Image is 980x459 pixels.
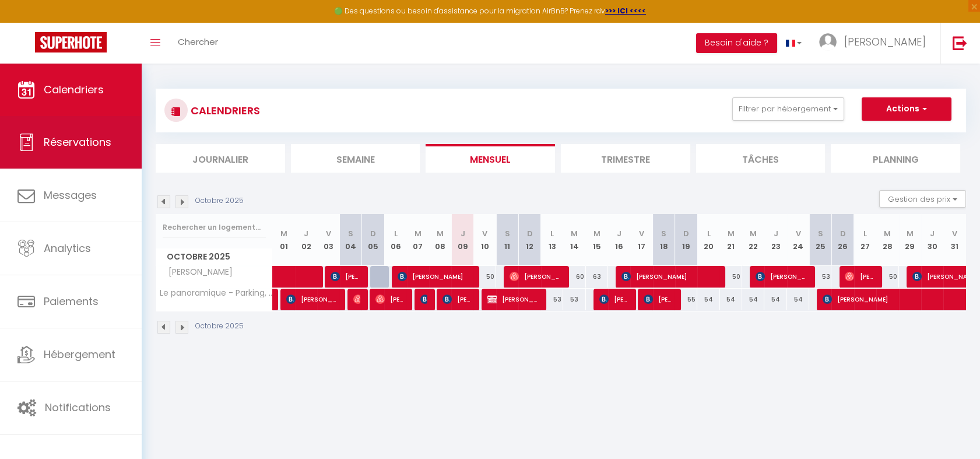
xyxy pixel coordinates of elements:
[487,288,539,310] span: [PERSON_NAME]
[510,265,561,288] span: [PERSON_NAME]
[630,214,652,266] th: 17
[586,266,608,288] div: 63
[863,228,867,239] abbr: L
[675,214,697,266] th: 19
[750,228,757,239] abbr: M
[44,82,104,97] span: Calendriers
[876,214,898,266] th: 28
[697,289,719,310] div: 54
[621,265,718,288] span: [PERSON_NAME]
[317,214,339,266] th: 03
[280,228,287,239] abbr: M
[407,214,429,266] th: 07
[291,144,420,173] li: Semaine
[586,214,608,266] th: 15
[696,144,826,173] li: Tâches
[809,266,831,288] div: 53
[527,228,533,239] abbr: D
[44,135,111,149] span: Réservations
[482,228,487,239] abbr: V
[44,347,115,362] span: Hébergement
[764,214,786,266] th: 23
[541,289,563,310] div: 53
[541,214,563,266] th: 13
[921,214,943,266] th: 30
[348,228,353,239] abbr: S
[44,188,97,202] span: Messages
[831,144,960,173] li: Planning
[426,144,555,173] li: Mensuel
[819,33,837,51] img: ...
[774,228,778,239] abbr: J
[273,214,295,266] th: 01
[661,228,666,239] abbr: S
[818,228,823,239] abbr: S
[943,214,966,266] th: 31
[505,228,510,239] abbr: S
[644,288,673,310] span: [PERSON_NAME]
[617,228,621,239] abbr: J
[862,97,951,121] button: Actions
[742,289,764,310] div: 54
[362,214,384,266] th: 05
[593,228,600,239] abbr: M
[608,214,630,266] th: 16
[340,214,362,266] th: 04
[474,214,496,266] th: 10
[756,265,807,288] span: [PERSON_NAME]
[156,144,285,173] li: Journalier
[876,266,898,288] div: 50
[795,228,800,239] abbr: V
[844,34,926,49] span: [PERSON_NAME]
[599,288,629,310] span: [PERSON_NAME]
[953,36,967,50] img: logout
[653,214,675,266] th: 18
[273,289,279,311] a: ARTEM SAS
[384,214,406,266] th: 06
[720,289,742,310] div: 54
[326,228,331,239] abbr: V
[44,294,99,309] span: Paiements
[331,265,360,288] span: [PERSON_NAME]
[195,321,244,332] p: Octobre 2025
[728,228,735,239] abbr: M
[496,214,518,266] th: 11
[394,228,397,239] abbr: L
[764,289,786,310] div: 54
[907,228,914,239] abbr: M
[474,266,496,288] div: 50
[639,228,644,239] abbr: V
[188,97,260,124] h3: CALENDRIERS
[195,195,244,206] p: Octobre 2025
[707,228,711,239] abbr: L
[732,97,844,121] button: Filtrer par hébergement
[518,214,540,266] th: 12
[571,228,578,239] abbr: M
[697,214,719,266] th: 20
[720,214,742,266] th: 21
[675,289,697,310] div: 55
[787,214,809,266] th: 24
[461,228,465,239] abbr: J
[44,241,91,255] span: Analytics
[787,289,809,310] div: 54
[45,400,111,415] span: Notifications
[398,265,472,288] span: [PERSON_NAME]
[563,289,585,310] div: 53
[683,228,689,239] abbr: D
[899,214,921,266] th: 29
[163,217,266,238] input: Rechercher un logement...
[429,214,451,266] th: 08
[451,214,473,266] th: 09
[952,228,957,239] abbr: V
[370,228,376,239] abbr: D
[158,289,275,297] span: Le panoramique - Parking, Tram A, Netflix
[304,228,308,239] abbr: J
[169,23,227,64] a: Chercher
[742,214,764,266] th: 22
[605,6,646,16] a: >>> ICI <<<<
[809,214,831,266] th: 25
[879,190,966,208] button: Gestion des prix
[696,33,777,53] button: Besoin d'aide ?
